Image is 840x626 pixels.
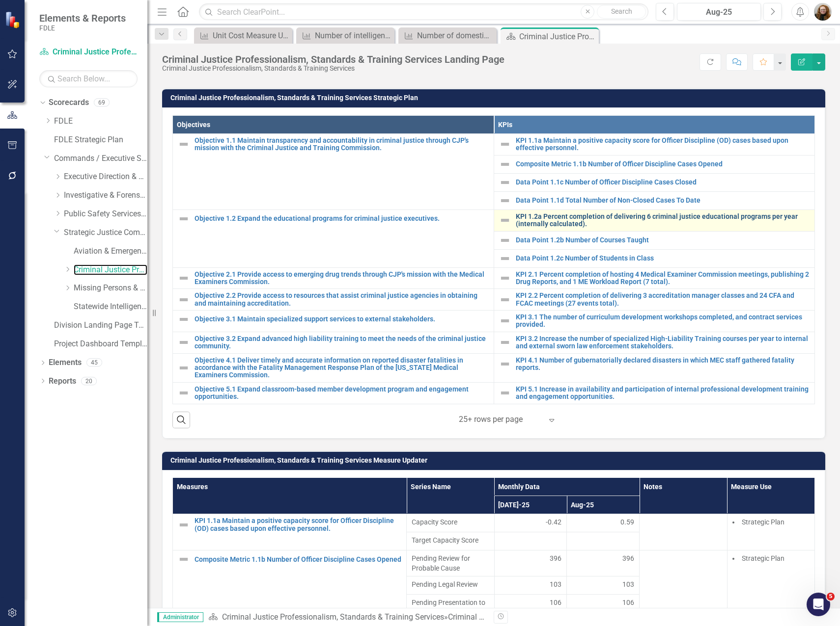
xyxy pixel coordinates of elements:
a: KPI 2.1 Percent completion of hosting 4 Medical Examiner Commission meetings, publishing 2 Drug R... [516,271,810,286]
img: ClearPoint Strategy [5,11,22,28]
a: Division Landing Page Template [54,320,147,331]
td: Double-Click to Edit Right Click for Context Menu [494,231,815,249]
span: 103 [622,579,634,589]
a: Unit Cost Measure Updater [196,29,290,42]
div: Criminal Justice Professionalism, Standards & Training Services Landing Page [162,54,504,65]
img: Not Defined [499,235,511,246]
span: Pending Presentation to Probable Cause Panel [412,598,489,617]
h3: Criminal Justice Professionalism, Standards & Training Services Strategic Plan [170,94,820,102]
span: Target Capacity Score [412,535,489,545]
div: Number of domestic security activities FYTD [417,29,494,42]
a: Elements [49,357,82,368]
a: Objective 2.1 Provide access to emerging drug trends through CJP's mission with the Medical Exami... [195,271,489,286]
a: Investigative & Forensic Services Command [64,190,147,201]
div: » [208,612,486,623]
span: Capacity Score [412,517,489,527]
span: 396 [622,553,634,563]
span: 106 [550,598,561,607]
a: Objective 3.1 Maintain specialized support services to external stakeholders. [195,315,489,323]
a: Reports [49,376,76,387]
img: Not Defined [499,387,511,399]
td: Double-Click to Edit Right Click for Context Menu [494,155,815,173]
img: Not Defined [499,253,511,264]
td: Double-Click to Edit Right Click for Context Menu [494,267,815,289]
td: Double-Click to Edit Right Click for Context Menu [173,209,494,267]
td: Double-Click to Edit [494,576,567,595]
img: Not Defined [499,358,511,370]
a: Objective 1.2 Expand the educational programs for criminal justice executives. [195,215,489,222]
img: Not Defined [178,213,190,225]
a: Data Point 1.2b Number of Courses Taught [516,236,810,244]
a: Strategic Justice Command [64,227,147,238]
input: Search ClearPoint... [199,3,648,21]
a: Objective 3.2 Expand advanced high liability training to meet the needs of the criminal justice c... [195,335,489,350]
img: Not Defined [178,519,190,531]
td: Double-Click to Edit Right Click for Context Menu [173,382,494,404]
span: Pending Review for Probable Cause [412,553,489,573]
img: Not Defined [178,313,190,325]
a: Executive Direction & Business Support [64,171,147,183]
h3: Criminal Justice Professionalism, Standards & Training Services Measure Updater [170,457,820,464]
img: Not Defined [499,138,511,150]
td: Double-Click to Edit Right Click for Context Menu [173,267,494,289]
td: Double-Click to Edit Right Click for Context Menu [494,353,815,382]
span: -0.42 [546,517,561,527]
img: Not Defined [499,294,511,306]
a: Criminal Justice Professionalism, Standards & Training Services [222,612,444,622]
a: KPI 2.2 Percent completion of delivering 3 accreditation manager classes and 24 CFA and FCAC meet... [516,292,810,307]
td: Double-Click to Edit [494,550,567,576]
a: Commands / Executive Support Branch [54,153,147,164]
img: Jennifer Siddoway [814,3,832,21]
td: Double-Click to Edit [567,514,640,532]
img: Not Defined [178,362,190,374]
a: Aviation & Emergency Preparedness [74,246,147,257]
td: Double-Click to Edit Right Click for Context Menu [173,332,494,353]
td: Double-Click to Edit [567,576,640,595]
div: 69 [94,99,110,107]
input: Search Below... [39,70,138,87]
td: Double-Click to Edit [494,595,567,621]
div: Unit Cost Measure Updater [213,29,290,42]
a: FDLE [54,116,147,127]
td: Double-Click to Edit Right Click for Context Menu [173,353,494,382]
a: Number of domestic security activities FYTD [401,29,494,42]
td: Double-Click to Edit [567,595,640,621]
td: Double-Click to Edit Right Click for Context Menu [494,311,815,332]
img: Not Defined [499,158,511,170]
div: Criminal Justice Professionalism, Standards & Training Services Landing Page [448,612,720,622]
a: KPI 1.1a Maintain a positive capacity score for Officer Discipline (OD) cases based upon effectiv... [195,517,401,532]
a: Statewide Intelligence [74,301,147,313]
span: Elements & Reports [39,12,126,24]
img: Not Defined [499,272,511,284]
td: Double-Click to Edit Right Click for Context Menu [494,173,815,191]
td: Double-Click to Edit [567,550,640,576]
td: Double-Click to Edit Right Click for Context Menu [494,382,815,404]
span: Strategic Plan [742,518,784,526]
td: Double-Click to Edit Right Click for Context Menu [173,133,494,209]
a: KPI 3.1 The number of curriculum development workshops completed, and contract services provided. [516,313,810,329]
td: Double-Click to Edit Right Click for Context Menu [494,249,815,267]
img: Not Defined [499,195,511,207]
span: 0.59 [620,517,634,527]
a: Missing Persons & Offender Enforcement [74,283,147,294]
td: Double-Click to Edit [407,576,494,595]
a: Scorecards [49,97,89,108]
span: Search [611,7,632,15]
td: Double-Click to Edit Right Click for Context Menu [173,289,494,311]
div: Number of intelligence reports that address a priority information need [315,29,392,42]
a: Project Dashboard Template [54,339,147,350]
td: Double-Click to Edit [407,595,494,621]
img: Not Defined [178,272,190,284]
span: 106 [622,598,634,607]
div: Criminal Justice Professionalism, Standards & Training Services [162,65,504,72]
td: Double-Click to Edit [407,514,494,532]
a: KPI 1.1a Maintain a positive capacity score for Officer Discipline (OD) cases based upon effectiv... [516,137,810,152]
a: Composite Metric 1.1b Number of Officer Discipline Cases Opened [516,160,810,168]
td: Double-Click to Edit Right Click for Context Menu [494,289,815,311]
a: Composite Metric 1.1b Number of Officer Discipline Cases Opened [195,556,401,563]
img: Not Defined [499,214,511,226]
a: Data Point 1.1d Total Number of Non-Closed Cases To Date [516,197,810,204]
a: Number of intelligence reports that address a priority information need [299,29,392,42]
a: Data Point 1.2c Number of Students in Class [516,255,810,262]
